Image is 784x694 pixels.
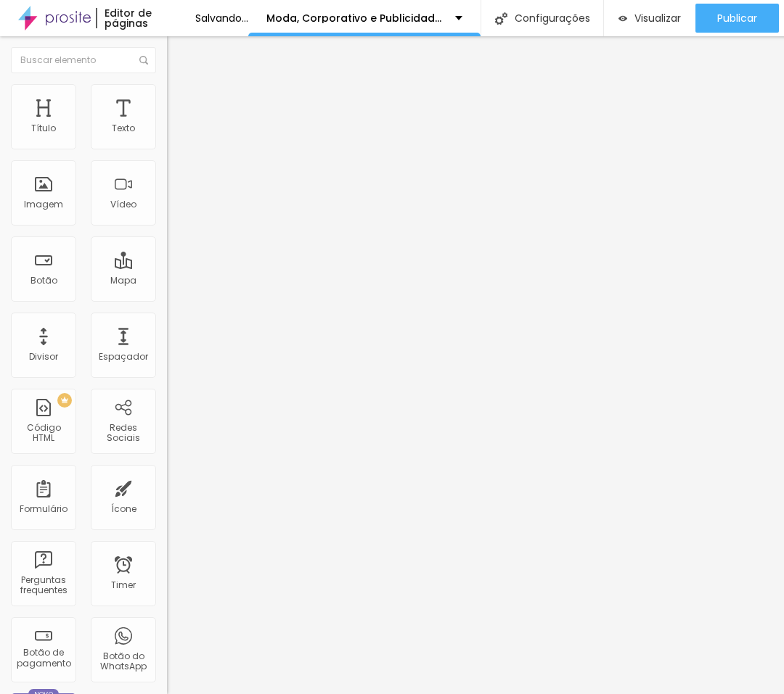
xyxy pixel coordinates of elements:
div: Divisor [29,352,58,362]
p: Moda, Corporativo e Publicidade - SoutoMaior Fotografia [266,13,444,23]
div: Código HTML [15,423,72,444]
div: Botão [30,276,57,286]
div: Imagem [24,199,63,210]
button: Visualizar [604,4,696,33]
div: Perguntas frequentes [15,575,72,596]
span: Visualizar [634,12,681,24]
div: Redes Sociais [94,423,152,444]
div: Salvando... [195,13,248,23]
div: Formulário [20,504,68,514]
input: Buscar elemento [11,47,156,73]
button: Publicar [695,4,779,33]
div: Vídeo [110,199,136,210]
img: Icone [495,12,507,25]
span: Publicar [717,12,757,24]
div: Editor de páginas [96,8,195,28]
div: Botão de pagamento [15,648,72,669]
div: Timer [111,580,136,590]
div: Texto [112,123,135,133]
div: Botão do WhatsApp [94,651,152,672]
div: Espaçador [99,352,148,362]
div: Mapa [110,276,136,286]
div: Título [31,123,56,133]
img: view-1.svg [618,12,628,25]
div: Ícone [111,504,136,514]
img: Icone [139,56,148,65]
